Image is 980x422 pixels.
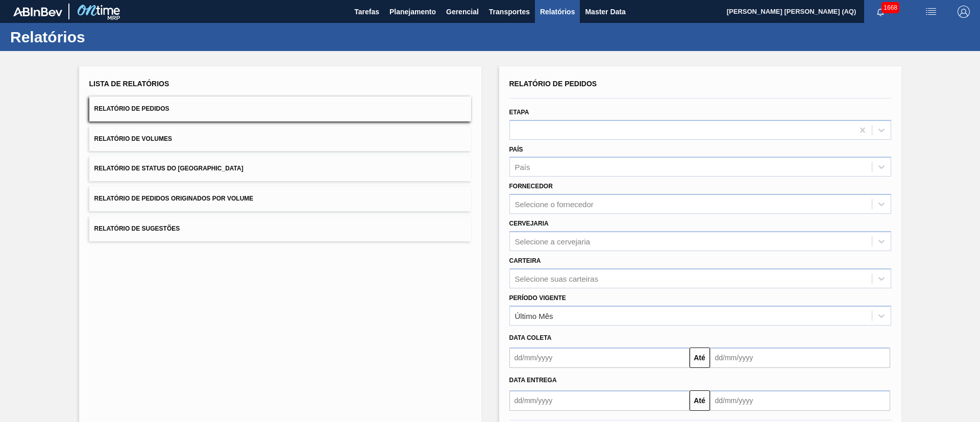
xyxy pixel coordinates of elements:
[540,6,575,18] span: Relatórios
[515,274,598,283] div: Selecione suas carteiras
[925,6,937,18] img: userActions
[515,163,530,171] div: País
[89,127,471,152] button: Relatório de Volumes
[710,390,890,411] input: dd/mm/yyyy
[89,96,471,121] button: Relatório de Pedidos
[864,5,897,19] button: Notificações
[515,200,594,209] div: Selecione o fornecedor
[89,80,169,88] span: Lista de Relatórios
[509,183,553,190] label: Fornecedor
[515,237,591,245] div: Selecione a cervejaria
[509,294,566,302] label: Período Vigente
[389,6,436,18] span: Planejamento
[94,195,254,202] span: Relatório de Pedidos Originados por Volume
[509,80,597,88] span: Relatório de Pedidos
[509,347,690,368] input: dd/mm/yyyy
[690,347,710,368] button: Até
[354,6,379,18] span: Tarefas
[509,220,549,227] label: Cervejaria
[10,31,191,43] h1: Relatórios
[94,135,172,142] span: Relatório de Volumes
[509,390,690,411] input: dd/mm/yyyy
[881,2,899,13] span: 1668
[94,165,243,172] span: Relatório de Status do [GEOGRAPHIC_DATA]
[710,347,890,368] input: dd/mm/yyyy
[515,311,553,320] div: Último Mês
[509,109,529,116] label: Etapa
[509,146,523,153] label: País
[509,377,557,384] span: Data entrega
[690,390,710,411] button: Até
[958,6,970,18] img: Logout
[89,186,471,211] button: Relatório de Pedidos Originados por Volume
[509,334,552,341] span: Data coleta
[89,216,471,241] button: Relatório de Sugestões
[509,257,541,264] label: Carteira
[585,6,625,18] span: Master Data
[446,6,479,18] span: Gerencial
[13,7,62,16] img: TNhmsLtSVTkK8tSr43FrP2fwEKptu5GPRR3wAAAABJRU5ErkJggg==
[94,225,180,232] span: Relatório de Sugestões
[89,156,471,181] button: Relatório de Status do [GEOGRAPHIC_DATA]
[489,6,530,18] span: Transportes
[94,105,169,112] span: Relatório de Pedidos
